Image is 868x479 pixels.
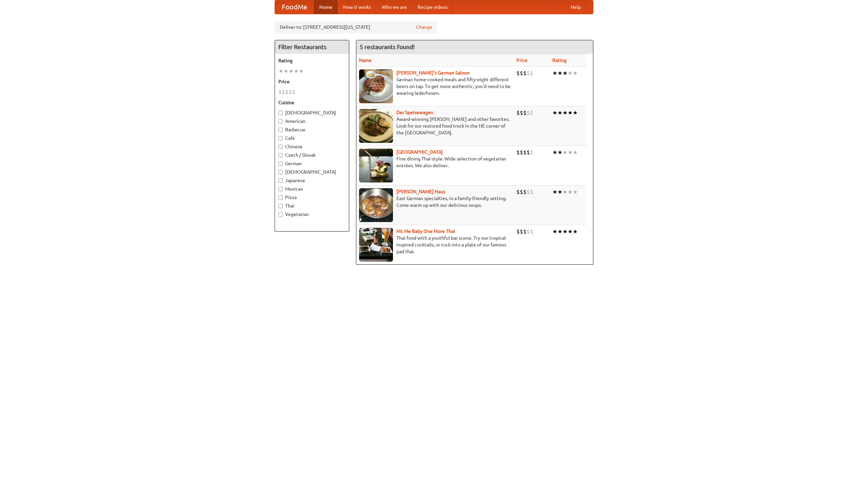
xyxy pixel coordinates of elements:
li: ★ [557,109,563,116]
li: $ [516,109,520,116]
li: $ [527,188,530,196]
input: German [278,161,283,166]
li: ★ [573,188,578,196]
li: ★ [573,69,578,77]
label: Pizza [278,194,346,201]
input: Vegetarian [278,212,283,217]
li: ★ [557,188,563,196]
li: $ [530,69,533,77]
h5: Cuisine [278,99,346,106]
li: ★ [563,188,568,196]
label: Barbecue [278,126,346,133]
li: ★ [552,109,557,116]
li: ★ [563,228,568,235]
li: $ [527,109,530,116]
li: $ [530,149,533,156]
a: Der Speisewagen [396,110,433,115]
li: $ [523,228,527,235]
div: Deliver to: [STREET_ADDRESS][US_STATE] [275,21,437,33]
input: Thai [278,204,283,208]
li: ★ [278,67,283,75]
li: $ [520,188,523,196]
li: $ [516,188,520,196]
li: ★ [557,69,563,77]
label: Vegetarian [278,211,346,218]
a: FoodMe [275,0,314,14]
a: [PERSON_NAME]'s German Saloon [396,70,470,75]
li: ★ [552,188,557,196]
a: [PERSON_NAME] Haus [396,189,445,194]
p: East German specialties, in a family-friendly setting. Come warm up with our delicious soups. [359,195,511,209]
li: ★ [568,188,573,196]
img: speisewagen.jpg [359,109,393,143]
a: Home [314,0,338,14]
li: $ [520,69,523,77]
img: babythai.jpg [359,228,393,262]
li: ★ [563,149,568,156]
li: $ [523,188,527,196]
li: $ [530,109,533,116]
label: American [278,118,346,125]
h5: Price [278,78,346,85]
li: ★ [552,69,557,77]
li: ★ [568,109,573,116]
input: Japanese [278,178,283,183]
label: Chinese [278,143,346,150]
a: Price [516,58,528,63]
li: ★ [283,67,289,75]
li: $ [523,69,527,77]
li: $ [516,228,520,235]
input: Pizza [278,195,283,200]
li: $ [520,149,523,156]
label: Thai [278,202,346,209]
li: $ [530,228,533,235]
li: $ [289,88,292,96]
li: ★ [573,228,578,235]
li: $ [520,228,523,235]
label: Japanese [278,177,346,184]
a: Help [565,0,586,14]
label: [DEMOGRAPHIC_DATA] [278,109,346,116]
li: $ [516,149,520,156]
a: Name [359,58,372,63]
p: German home-cooked meals and fifty-eight different beers on tap. To get more authentic, you'd nee... [359,76,511,96]
li: ★ [563,109,568,116]
li: ★ [573,109,578,116]
input: [DEMOGRAPHIC_DATA] [278,111,283,115]
li: $ [278,88,282,96]
li: $ [523,109,527,116]
li: $ [527,69,530,77]
p: Award-winning [PERSON_NAME] and other favorites. Look for our restored food truck in the NE corne... [359,116,511,136]
input: Mexican [278,187,283,191]
li: ★ [557,149,563,156]
ng-pluralize: 5 restaurants found! [360,44,415,50]
input: Czech / Slovak [278,153,283,157]
input: American [278,119,283,124]
li: $ [527,149,530,156]
li: ★ [568,228,573,235]
li: $ [530,188,533,196]
input: Barbecue [278,128,283,132]
li: ★ [294,67,299,75]
a: Who we are [376,0,412,14]
label: Cafe [278,135,346,141]
li: $ [527,228,530,235]
p: Thai food with a youthful bar scene. Try our tropical inspired cocktails, or tuck into a plate of... [359,235,511,255]
a: [GEOGRAPHIC_DATA] [396,149,443,155]
li: ★ [552,149,557,156]
input: Chinese [278,145,283,149]
a: Recipe videos [412,0,453,14]
a: Hit Me Baby One More Thai [396,228,455,234]
img: satay.jpg [359,149,393,182]
label: Czech / Slovak [278,152,346,158]
img: esthers.jpg [359,69,393,103]
h5: Rating [278,57,346,64]
label: [DEMOGRAPHIC_DATA] [278,169,346,175]
li: ★ [299,67,304,75]
h4: Filter Restaurants [275,40,349,54]
li: ★ [568,149,573,156]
